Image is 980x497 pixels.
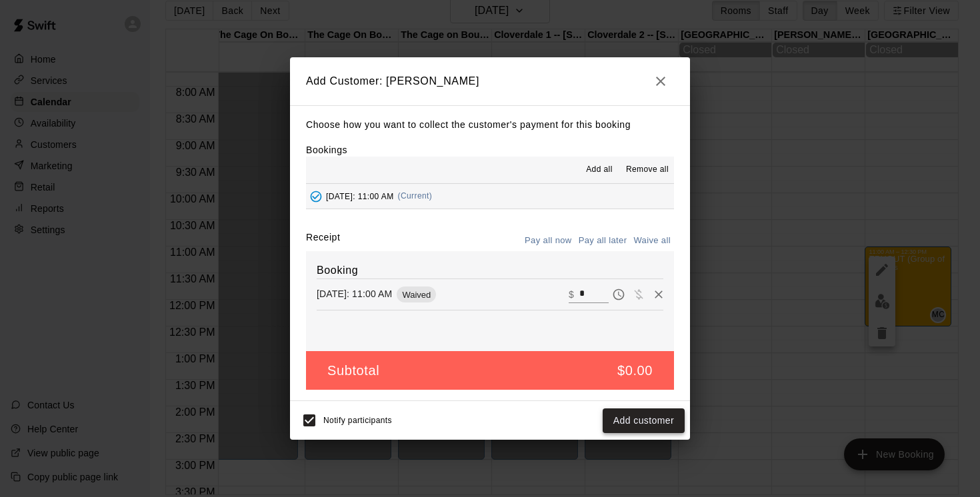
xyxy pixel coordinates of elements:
[629,288,649,299] span: Waive payment
[398,191,433,201] span: (Current)
[306,187,326,207] button: Added - Collect Payment
[323,416,392,426] span: Notify participants
[630,231,674,251] button: Waive all
[603,408,685,433] button: Add customer
[586,163,613,177] span: Add all
[609,288,629,299] span: Pay later
[306,231,340,251] label: Receipt
[317,287,392,300] p: [DATE]: 11:00 AM
[317,262,663,279] h6: Booking
[306,184,674,209] button: Added - Collect Payment[DATE]: 11:00 AM(Current)
[326,191,394,201] span: [DATE]: 11:00 AM
[397,290,436,300] span: Waived
[575,231,631,251] button: Pay all later
[621,159,674,181] button: Remove all
[290,57,690,105] h2: Add Customer: [PERSON_NAME]
[521,231,575,251] button: Pay all now
[327,362,379,380] h5: Subtotal
[617,362,653,380] h5: $0.00
[626,163,669,177] span: Remove all
[569,288,574,301] p: $
[306,117,674,133] p: Choose how you want to collect the customer's payment for this booking
[306,145,347,155] label: Bookings
[649,284,669,304] button: Remove
[578,159,621,181] button: Add all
